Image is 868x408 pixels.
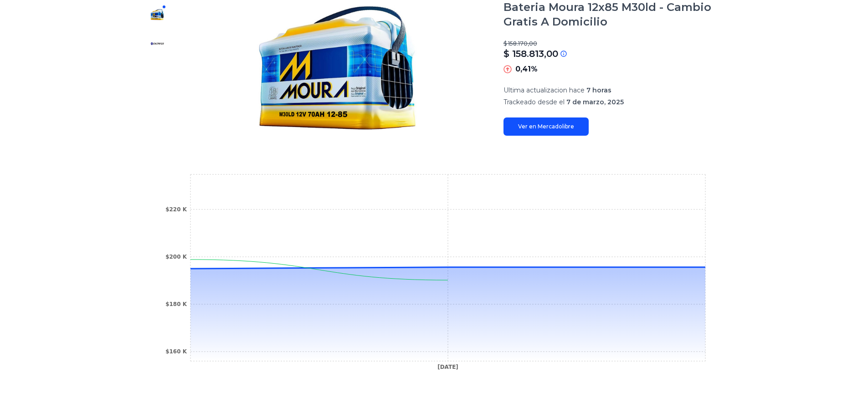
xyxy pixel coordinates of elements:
span: Trackeado desde el [503,98,565,106]
span: Ultima actualizacion hace [503,86,585,94]
img: Bateria Moura 12x85 M30ld - Cambio Gratis A Domicilio [150,7,164,22]
tspan: $220 K [165,206,187,213]
a: Ver en Mercadolibre [503,117,589,136]
tspan: $160 K [165,348,187,355]
span: 7 horas [586,86,611,94]
p: 0,41% [515,64,538,75]
tspan: $180 K [165,301,187,307]
span: 7 de marzo, 2025 [566,98,624,106]
img: Bateria Moura 12x85 M30ld - Cambio Gratis A Domicilio [150,36,164,51]
tspan: $200 K [165,254,187,260]
p: $ 158.170,00 [503,40,726,47]
p: $ 158.813,00 [503,47,558,60]
tspan: [DATE] [437,364,458,370]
